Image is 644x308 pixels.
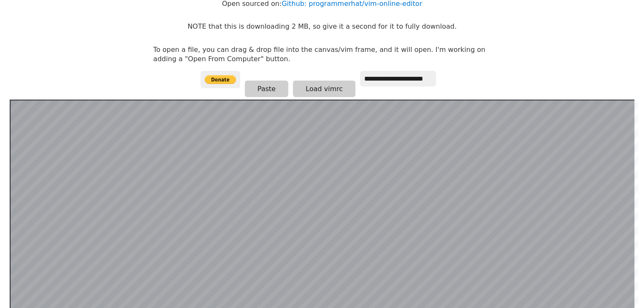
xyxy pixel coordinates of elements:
p: To open a file, you can drag & drop file into the canvas/vim frame, and it will open. I'm working... [153,45,491,64]
button: Paste [245,81,288,97]
p: NOTE that this is downloading 2 MB, so give it a second for it to fully download. [187,22,456,31]
button: Load vimrc [293,81,355,97]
